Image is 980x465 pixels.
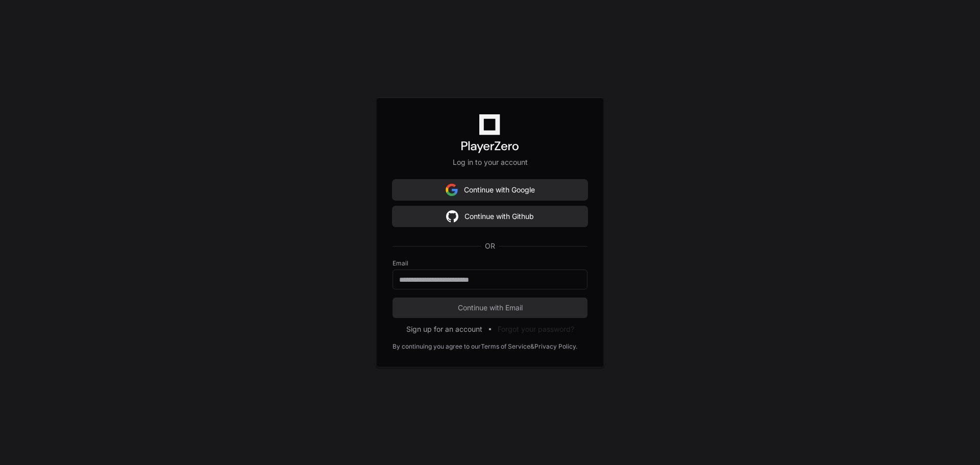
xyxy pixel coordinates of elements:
[534,342,577,351] a: Privacy Policy.
[446,206,458,227] img: Sign in with google
[446,180,458,200] img: Sign in with google
[481,241,499,251] span: OR
[393,298,587,318] button: Continue with Email
[393,259,587,267] label: Email
[498,324,574,334] button: Forgot your password?
[393,180,587,200] button: Continue with Google
[393,303,587,313] span: Continue with Email
[393,342,481,351] div: By continuing you agree to our
[406,324,482,334] button: Sign up for an account
[393,206,587,227] button: Continue with Github
[393,157,587,167] p: Log in to your account
[481,342,530,351] a: Terms of Service
[530,342,534,351] div: &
